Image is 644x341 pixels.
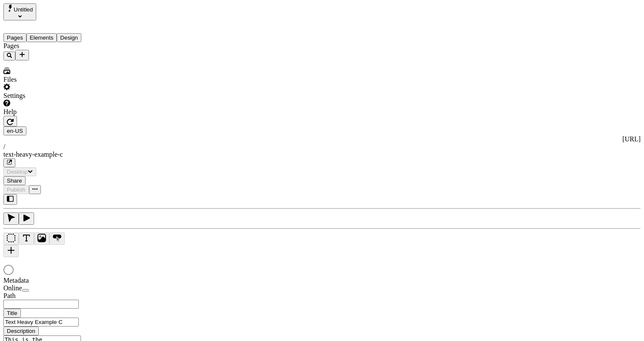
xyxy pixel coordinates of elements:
[57,33,81,42] button: Design
[3,108,113,116] div: Help
[3,143,641,151] div: /
[7,186,26,193] span: Publish
[3,7,124,14] p: Cookie Test Route
[3,277,106,284] div: Metadata
[7,169,28,175] span: Desktop
[3,185,29,194] button: Publish
[19,232,34,245] button: Text
[7,128,23,134] span: en-US
[3,232,19,245] button: Box
[3,292,15,299] span: Path
[3,33,26,42] button: Pages
[3,126,26,135] button: Open locale picker
[7,178,22,184] span: Share
[3,176,26,185] button: Share
[3,3,36,20] button: Select site
[3,92,113,100] div: Settings
[3,167,36,176] button: Desktop
[26,33,57,42] button: Elements
[3,327,39,335] button: Description
[49,232,65,245] button: Button
[3,76,113,83] div: Files
[15,50,29,60] button: Add new
[3,284,22,292] span: Online
[3,135,641,143] div: [URL]
[3,151,641,158] div: text-heavy-example-c
[3,309,21,318] button: Title
[14,6,33,13] span: Untitled
[34,232,49,245] button: Image
[3,42,113,50] div: Pages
